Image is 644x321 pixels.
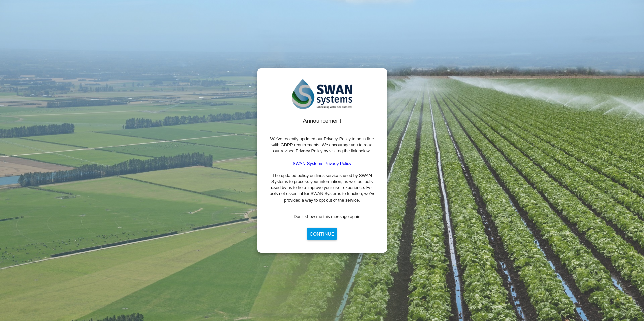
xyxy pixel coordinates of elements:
[269,173,376,203] span: The updated policy outlines services used by SWAN Systems to process your information, as well as...
[293,161,351,166] a: SWAN Systems Privacy Policy
[292,79,352,109] img: SWAN-Landscape-Logo-Colour.png
[270,136,374,153] span: We’ve recently updated our Privacy Policy to be in line with GDPR requirements. We encourage you ...
[294,214,360,220] div: Don't show me this message again
[284,214,360,220] md-checkbox: Don't show me this message again
[307,228,337,240] button: Continue
[268,117,376,125] div: Announcement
